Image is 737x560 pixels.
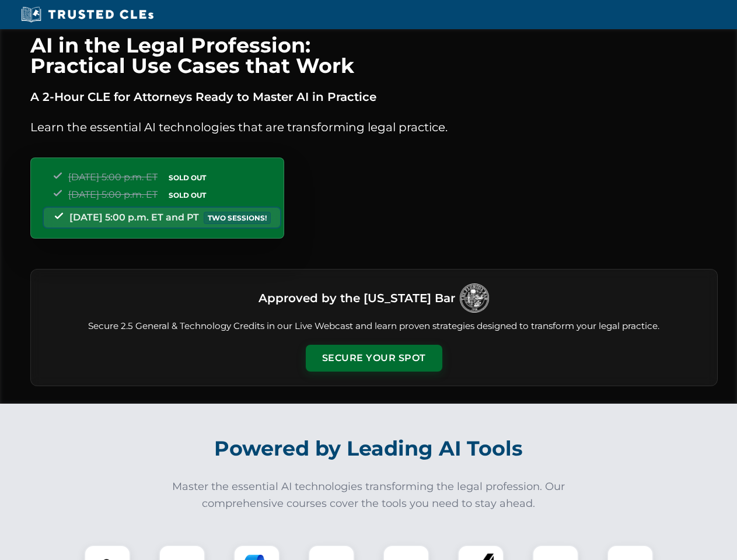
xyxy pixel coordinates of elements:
p: A 2-Hour CLE for Attorneys Ready to Master AI in Practice [30,87,718,106]
h1: AI in the Legal Profession: Practical Use Cases that Work [30,35,718,76]
span: [DATE] 5:00 p.m. ET [68,189,158,200]
img: Trusted CLEs [18,6,157,23]
span: [DATE] 5:00 p.m. ET [68,171,158,183]
span: SOLD OUT [165,189,210,201]
img: Logo [460,283,489,313]
p: Secure 2.5 General & Technology Credits in our Live Webcast and learn proven strategies designed ... [45,320,703,333]
span: SOLD OUT [165,171,210,184]
p: Learn the essential AI technologies that are transforming legal practice. [30,118,718,136]
h2: Powered by Leading AI Tools [46,428,692,469]
h3: Approved by the [US_STATE] Bar [259,288,455,309]
button: Secure Your Spot [306,345,442,372]
p: Master the essential AI technologies transforming the legal profession. Our comprehensive courses... [165,478,573,512]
